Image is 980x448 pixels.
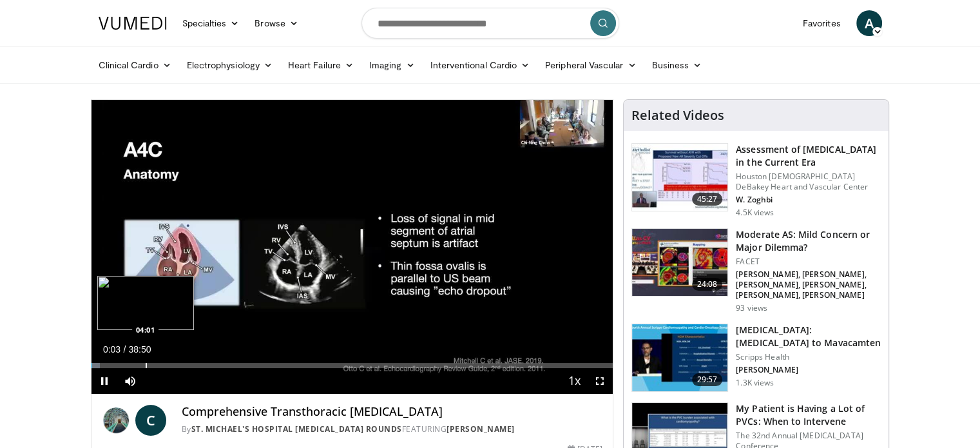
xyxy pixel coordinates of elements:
span: 29:57 [692,373,723,386]
h3: My Patient is Having a Lot of PVCs: When to Intervene [736,402,881,428]
input: Search topics, interventions [361,8,619,39]
a: 29:57 [MEDICAL_DATA]: [MEDICAL_DATA] to Mavacamten Scripps Health [PERSON_NAME] 1.3K views [631,324,881,392]
div: By FEATURING [182,424,602,435]
img: VuMedi Logo [99,17,167,30]
a: 45:27 Assessment of [MEDICAL_DATA] in the Current Era Houston [DEMOGRAPHIC_DATA] DeBakey Heart an... [631,143,881,218]
video-js: Video Player [91,100,613,394]
h3: Moderate AS: Mild Concern or Major Dilemma? [736,228,881,254]
p: Scripps Health [736,352,881,362]
p: 93 views [736,303,767,313]
a: Peripheral Vascular [537,52,644,78]
p: Houston [DEMOGRAPHIC_DATA] DeBakey Heart and Vascular Center [736,171,881,192]
img: 92baea2f-626a-4859-8e8f-376559bb4018.150x105_q85_crop-smart_upscale.jpg [632,144,727,211]
a: Browse [247,10,306,36]
p: FACET [736,257,881,267]
a: Electrophysiology [179,52,280,78]
a: Favorites [795,10,849,36]
p: [PERSON_NAME] [736,365,881,375]
p: [PERSON_NAME], [PERSON_NAME], [PERSON_NAME], [PERSON_NAME], [PERSON_NAME], [PERSON_NAME] [736,269,881,300]
a: Interventional Cardio [423,52,538,78]
img: 0d2d4dcd-2944-42dd-9ddd-7b7b0914d8a2.150x105_q85_crop-smart_upscale.jpg [632,324,727,391]
h4: Comprehensive Transthoracic [MEDICAL_DATA] [182,405,602,419]
button: Fullscreen [587,368,613,394]
img: image.jpeg [97,276,194,330]
h4: Related Videos [631,108,724,123]
a: A [856,10,882,36]
p: 1.3K views [736,378,774,388]
a: Heart Failure [280,52,361,78]
span: 24:08 [692,278,723,291]
img: St. Michael's Hospital Echocardiogram Rounds [102,405,130,436]
a: St. Michael's Hospital [MEDICAL_DATA] Rounds [191,424,402,434]
a: 24:08 Moderate AS: Mild Concern or Major Dilemma? FACET [PERSON_NAME], [PERSON_NAME], [PERSON_NAM... [631,228,881,313]
h3: Assessment of [MEDICAL_DATA] in the Current Era [736,143,881,169]
button: Mute [117,368,143,394]
p: W. Zoghbi [736,195,881,205]
a: [PERSON_NAME] [447,424,515,434]
a: Imaging [361,52,423,78]
span: 38:50 [128,344,151,355]
button: Pause [91,368,117,394]
a: Specialties [175,10,247,36]
a: Business [644,52,709,78]
span: 45:27 [692,193,723,206]
a: C [135,405,166,436]
a: Clinical Cardio [91,52,179,78]
span: 0:03 [103,344,120,355]
img: dd11af6a-c20f-4746-a517-478f0228e36a.150x105_q85_crop-smart_upscale.jpg [632,229,727,296]
div: Progress Bar [91,363,613,368]
p: 4.5K views [736,208,774,218]
button: Playback Rate [561,368,587,394]
span: / [124,344,126,355]
h3: [MEDICAL_DATA]: [MEDICAL_DATA] to Mavacamten [736,324,881,349]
